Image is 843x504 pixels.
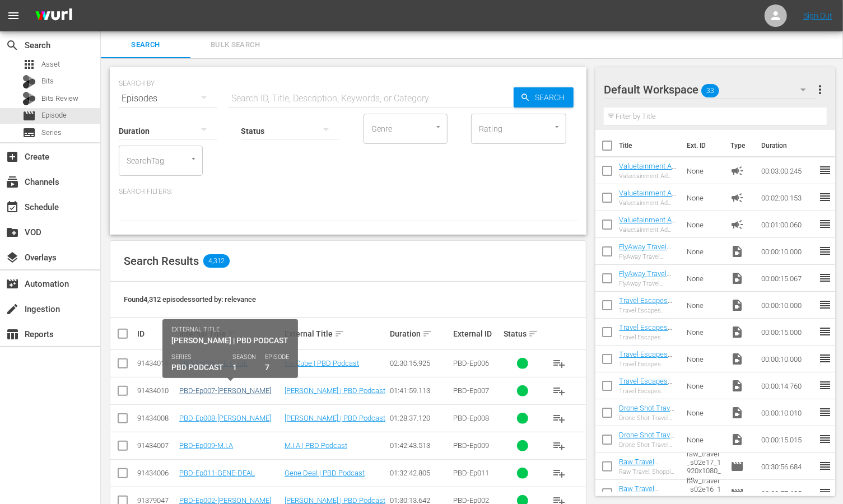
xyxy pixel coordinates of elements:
[390,386,450,395] div: 01:41:59.113
[619,334,678,341] div: Travel Escapes Water 15 Seconds
[619,307,678,314] div: Travel Escapes Water 10 Seconds_1
[546,350,572,377] button: playlist_add
[619,199,678,207] div: Valuetainment Ad Slate with Timer 2 Minute
[757,426,818,453] td: 00:00:15.015
[757,238,818,265] td: 00:00:10.000
[390,327,450,340] div: Duration
[619,388,678,395] div: Travel Escapes Summer 15 Seconds
[730,460,744,473] span: Episode
[730,379,744,393] span: Video
[453,469,489,477] span: PBD-Ep011
[453,441,489,450] span: PBD-Ep009
[818,325,832,338] span: reorder
[552,122,562,132] button: Open
[619,377,672,402] a: Travel Escapes Summer 15 Seconds
[604,74,817,105] div: Default Workspace
[619,226,678,234] div: Valuetainment Ad Slate with Timer 1 Minute
[188,153,199,164] button: Open
[137,469,176,477] div: 91434006
[619,280,678,287] div: FlyAway Travel Escapes 15 Seconds
[619,431,676,456] a: Drone Shot Travel Escapes 15 Seconds
[137,414,176,422] div: 91434008
[682,426,726,453] td: None
[619,361,678,368] div: Travel Escapes Summer 10 Seconds
[6,302,19,316] span: Ingestion
[22,58,36,71] span: Asset
[730,433,744,446] span: Video
[724,130,754,161] th: Type
[334,329,344,339] span: sort
[619,323,677,340] a: Travel Escapes Water 15 Seconds
[552,412,566,425] span: playlist_add
[6,226,19,239] span: VOD
[514,87,574,108] button: Search
[179,359,248,367] a: PBD-Ep006-ICE-CUBE
[422,329,432,339] span: sort
[619,350,672,375] a: Travel Escapes Summer 10 Seconds
[682,319,726,346] td: None
[285,327,386,340] div: External Title
[818,352,832,365] span: reorder
[285,469,365,477] a: Gene Deal | PBD Podcast
[6,251,19,264] span: Overlays
[530,87,574,108] span: Search
[619,130,680,161] th: Title
[818,298,832,311] span: reorder
[818,405,832,419] span: reorder
[137,441,176,450] div: 91434007
[757,292,818,319] td: 00:00:10.000
[682,372,726,399] td: None
[619,162,677,187] a: Valuetainment Ad Slate with Timer 3 Minute
[453,414,489,422] span: PBD-Ep008
[619,269,671,295] a: FlyAway Travel Escapes 15 Seconds
[552,466,566,480] span: playlist_add
[41,127,62,138] span: Series
[6,150,19,164] span: Create
[137,359,176,367] div: 91434011
[682,184,726,211] td: None
[6,175,19,189] span: Channels
[680,130,724,161] th: Ext. ID
[197,39,273,52] span: Bulk Search
[552,357,566,370] span: playlist_add
[546,377,572,404] button: playlist_add
[757,346,818,372] td: 00:00:10.000
[552,439,566,452] span: playlist_add
[813,76,827,103] button: more_vert
[22,126,36,139] span: Series
[179,327,281,340] div: Internal Title
[108,39,184,52] span: Search
[818,459,832,473] span: reorder
[453,329,500,338] div: External ID
[203,254,230,268] span: 4,312
[179,441,233,450] a: PBD-Ep009-M.I.A
[390,414,450,422] div: 01:28:37.120
[285,359,359,367] a: Ice Cube | PBD Podcast
[41,76,54,87] span: Bits
[22,109,36,123] span: Episode
[757,453,818,480] td: 00:30:56.684
[682,157,726,184] td: None
[285,386,385,395] a: [PERSON_NAME] | PBD Podcast
[757,184,818,211] td: 00:02:00.153
[682,453,726,480] td: raw_travel_s02e17_1920x1080_en
[390,441,450,450] div: 01:42:43.513
[22,75,36,88] div: Bits
[285,414,385,422] a: [PERSON_NAME] | PBD Podcast
[546,460,572,487] button: playlist_add
[730,406,744,419] span: Video
[22,92,36,105] div: Bits Review
[7,9,20,22] span: menu
[27,3,81,29] img: ans4CAIJ8jUAAAAAAAAAAAAAAAAAAAAAAAAgQb4GAAAAAAAAAAAAAAAAAAAAAAAAJMjXAAAAAAAAAAAAAAAAAAAAAAAAgAT5G...
[818,379,832,392] span: reorder
[757,372,818,399] td: 00:00:14.760
[757,319,818,346] td: 00:00:15.000
[757,211,818,238] td: 00:01:00.060
[41,93,78,104] span: Bits Review
[619,441,678,449] div: Drone Shot Travel Escapes 15 Seconds
[757,399,818,426] td: 00:00:10.010
[119,83,217,114] div: Episodes
[528,329,538,339] span: sort
[619,253,678,260] div: FlyAway Travel Escapes 10 Seconds
[682,238,726,265] td: None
